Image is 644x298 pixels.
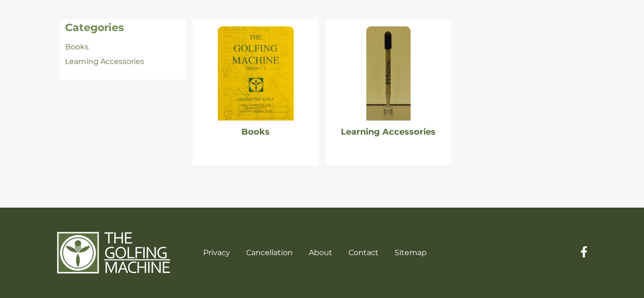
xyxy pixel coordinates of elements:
[395,248,427,257] a: Sitemap
[348,248,379,257] a: Contact
[203,248,230,257] a: Privacy
[309,248,332,257] a: About
[246,248,293,257] a: Cancellation
[241,127,270,137] a: Books
[65,42,89,51] a: Books
[65,22,181,34] h4: Categories
[341,127,436,137] a: Learning Accessories
[65,57,144,66] a: Learning Accessories
[57,231,170,274] img: The Golfing Machine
